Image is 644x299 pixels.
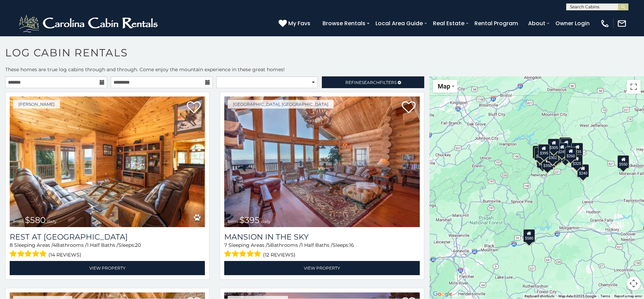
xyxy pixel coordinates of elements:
[548,151,560,164] div: $330
[552,17,593,29] a: Owner Login
[471,17,521,29] a: Rental Program
[433,80,457,93] button: Change map style
[523,229,535,242] div: $580
[288,19,310,28] span: My Favs
[53,242,56,248] span: 4
[13,219,24,224] span: from
[263,250,296,259] span: (12 reviews)
[372,17,426,29] a: Local Area Guide
[600,19,610,28] img: phone-regular-white.png
[431,290,454,299] a: Open this area in Google Maps (opens a new window)
[525,294,554,299] button: Keyboard shortcuts
[559,294,596,298] span: Map data ©2025 Google
[10,242,13,248] span: 8
[627,277,641,290] button: Map camera controls
[525,17,549,29] a: About
[187,101,201,115] a: Add to favorites
[239,215,260,225] span: $395
[538,144,550,157] div: $395
[550,149,562,162] div: $325
[87,242,118,248] span: 1 Half Baths /
[565,147,577,160] div: $260
[224,96,419,227] a: Mansion In The Sky from $395 daily
[556,143,568,156] div: $245
[600,294,610,298] a: Terms (opens in new tab)
[560,149,571,162] div: $315
[617,155,629,168] div: $550
[438,83,450,90] span: Map
[537,155,548,168] div: $225
[614,294,642,298] a: Report a map error
[322,76,424,88] a: RefineSearchFilters
[10,96,205,227] a: Rest at Mountain Crest from $580 daily
[577,164,589,177] div: $240
[548,138,560,151] div: $305
[224,96,419,227] img: Mansion In The Sky
[349,242,354,248] span: 16
[17,13,161,34] img: White-1-2.png
[135,242,141,248] span: 20
[362,80,380,85] span: Search
[617,19,627,28] img: mail-regular-white.png
[559,137,571,150] div: $320
[301,242,333,248] span: 1 Half Baths /
[10,96,205,227] img: Rest at Mountain Crest
[224,232,419,242] a: Mansion In The Sky
[542,156,553,169] div: $350
[228,219,238,224] span: from
[13,100,60,109] a: [PERSON_NAME]
[345,80,397,85] span: Refine Filters
[534,147,546,160] div: $305
[10,232,205,242] h3: Rest at Mountain Crest
[261,219,271,224] span: daily
[319,17,369,29] a: Browse Rentals
[547,148,559,161] div: $302
[10,242,205,259] div: Sleeping Areas / Bathrooms / Sleeps:
[228,100,334,109] a: [GEOGRAPHIC_DATA], [GEOGRAPHIC_DATA]
[224,261,419,275] a: View Property
[402,101,416,115] a: Add to favorites
[431,290,454,299] img: Google
[279,19,312,28] a: My Favs
[571,142,583,156] div: $235
[48,250,81,259] span: (14 reviews)
[571,154,582,167] div: $325
[224,242,419,259] div: Sleeping Areas / Bathrooms / Sleeps:
[47,219,57,224] span: daily
[267,242,270,248] span: 5
[533,146,544,159] div: $295
[627,80,641,94] button: Toggle fullscreen view
[561,138,572,151] div: $255
[429,17,468,29] a: Real Estate
[10,232,205,242] a: Rest at [GEOGRAPHIC_DATA]
[224,242,227,248] span: 7
[10,261,205,275] a: View Property
[25,215,46,225] span: $580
